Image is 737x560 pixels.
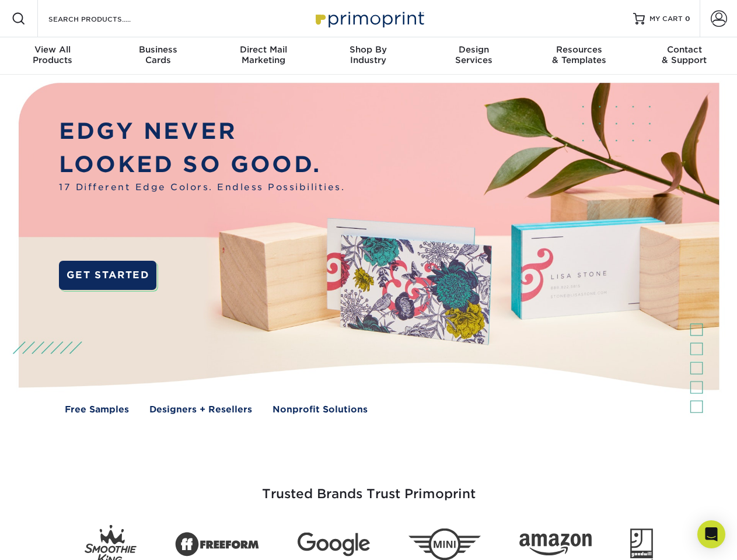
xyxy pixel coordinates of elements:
img: Amazon [519,534,592,556]
img: Google [298,533,370,556]
input: SEARCH PRODUCTS..... [47,12,161,26]
a: BusinessCards [105,37,210,75]
span: Resources [526,44,631,55]
div: Services [421,44,526,65]
a: Direct MailMarketing [211,37,316,75]
a: Contact& Support [632,37,737,75]
div: Industry [316,44,421,65]
p: EDGY NEVER [59,115,345,148]
a: Shop ByIndustry [316,37,421,75]
span: Direct Mail [211,44,316,55]
div: & Support [632,44,737,65]
span: Contact [632,44,737,55]
img: Primoprint [310,6,427,31]
span: Design [421,44,526,55]
div: Cards [105,44,210,65]
span: 0 [685,15,690,23]
img: Goodwill [630,528,653,560]
span: 17 Different Edge Colors. Endless Possibilities. [59,181,345,194]
a: GET STARTED [59,261,156,290]
div: Marketing [211,44,316,65]
a: Nonprofit Solutions [273,403,368,416]
div: Open Intercom Messenger [697,520,725,548]
a: Designers + Resellers [149,403,252,416]
span: Business [105,44,210,55]
a: DesignServices [421,37,526,75]
h3: Trusted Brands Trust Primoprint [27,459,710,516]
span: MY CART [649,14,683,24]
p: LOOKED SO GOOD. [59,148,345,181]
span: Shop By [316,44,421,55]
a: Free Samples [65,403,129,416]
a: Resources& Templates [526,37,631,75]
div: & Templates [526,44,631,65]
